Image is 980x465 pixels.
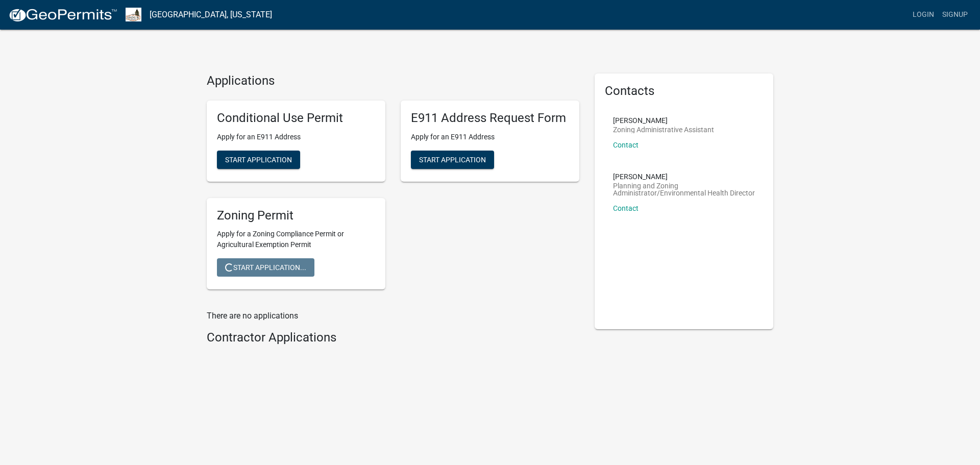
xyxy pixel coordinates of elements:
[411,111,569,126] h5: E911 Address Request Form
[225,155,292,163] span: Start Application
[909,5,938,25] a: Login
[225,263,306,272] span: Start Application...
[207,330,579,345] h4: Contractor Applications
[150,6,272,23] a: [GEOGRAPHIC_DATA], [US_STATE]
[217,132,375,142] p: Apply for an E911 Address
[207,74,579,88] h4: Applications
[207,330,579,349] wm-workflow-list-section: Contractor Applications
[613,204,639,212] a: Contact
[613,117,714,124] p: [PERSON_NAME]
[217,111,375,126] h5: Conditional Use Permit
[411,151,494,169] button: Start Application
[613,141,639,149] a: Contact
[207,310,579,322] p: There are no applications
[217,208,375,223] h5: Zoning Permit
[411,132,569,142] p: Apply for an E911 Address
[217,151,300,169] button: Start Application
[419,155,486,163] span: Start Application
[126,8,141,21] img: Sioux County, Iowa
[613,126,714,133] p: Zoning Administrative Assistant
[217,229,375,250] p: Apply for a Zoning Compliance Permit or Agricultural Exemption Permit
[938,5,972,25] a: Signup
[217,258,314,277] button: Start Application...
[613,173,755,180] p: [PERSON_NAME]
[605,84,763,99] h5: Contacts
[613,182,755,197] p: Planning and Zoning Administrator/Environmental Health Director
[207,74,579,298] wm-workflow-list-section: Applications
